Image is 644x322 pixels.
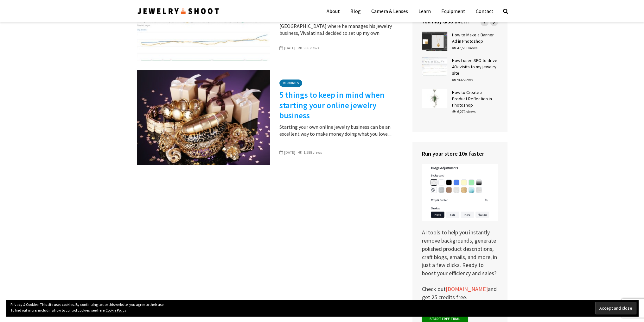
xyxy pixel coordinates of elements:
a: Learn [414,3,436,19]
a: Equipment [437,3,470,19]
div: 6,271 views [452,109,475,115]
p: AI tools to help you instantly remove backgrounds, generate polished product descriptions, craft ... [422,164,498,277]
a: Blog [346,3,366,19]
p: Check out and get 25 credits free. [422,285,498,301]
a: How to Create a Product Reflection in Photoshop [452,89,492,108]
span: [DATE] [279,150,295,155]
a: 5 things to keep in mind when starting your online jewelry business [279,90,394,121]
p: This is a guest post by [PERSON_NAME], a [DEMOGRAPHIC_DATA] entrepreneur living in [GEOGRAPHIC_DA... [279,9,394,43]
a: Contact [471,3,498,19]
div: 966 views [298,45,319,51]
a: Resources [279,79,302,87]
a: How to Make a Banner Ad in Photoshop [452,32,494,44]
a: [DOMAIN_NAME] [446,285,488,293]
input: Accept and close [595,302,636,314]
a: How I used SEO to drive 40k visits to my jewelry site [452,58,497,76]
div: 966 views [452,77,473,83]
a: 5 things to keep in mind when starting your online jewelry business [137,114,270,120]
div: 1,588 views [298,150,322,155]
a: About [322,3,345,19]
img: Jewelry Photographer Bay Area - San Francisco | Nationwide via Mail [137,7,220,15]
a: Cookie Policy [105,308,126,313]
span: [DATE] [279,46,295,50]
a: Camera & Lenses [367,3,413,19]
div: 47,513 views [452,45,477,51]
div: Privacy & Cookies: This site uses cookies. By continuing to use this website, you agree to their ... [6,300,638,316]
h4: Run your store 10x faster [422,150,498,158]
p: Starting your own online jewelry business can be an excellent way to make money doing what you lo... [279,123,394,137]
